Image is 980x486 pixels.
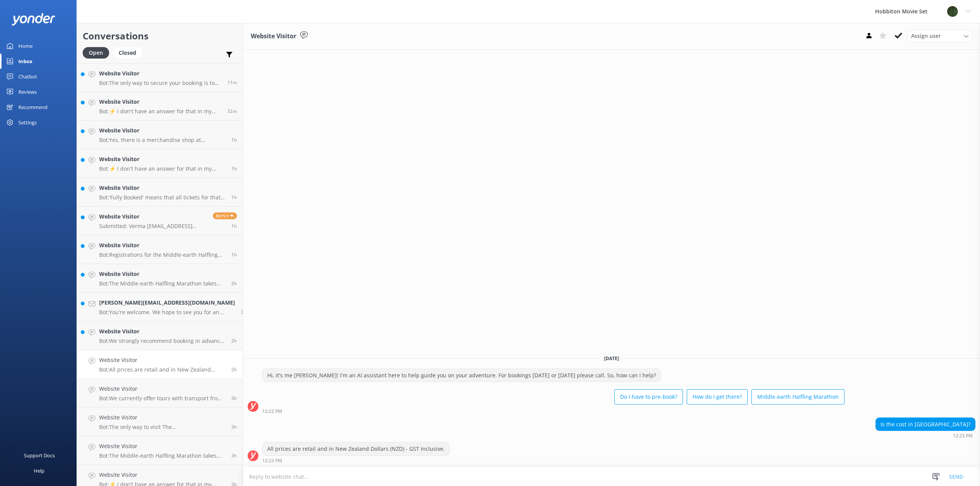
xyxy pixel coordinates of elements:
[113,47,142,59] div: Closed
[99,471,225,479] h4: Website Visitor
[231,223,237,229] span: Sep 03 2025 01:26pm (UTC +12:00) Pacific/Auckland
[263,369,661,382] div: Hi, it's me [PERSON_NAME]! I'm an AI assistant here to help guide you on your adventure. For book...
[99,327,225,336] h4: Website Visitor
[99,241,225,250] h4: Website Visitor
[687,389,748,404] button: How do I get there?
[251,31,296,41] h3: Website Visitor
[77,436,243,465] a: Website VisitorBot:The Middle-earth Halfling Marathon takes participants through iconic sites fro...
[262,458,450,463] div: Sep 03 2025 12:23pm (UTC +12:00) Pacific/Auckland
[241,309,247,315] span: Sep 03 2025 12:28pm (UTC +12:00) Pacific/Auckland
[231,395,237,401] span: Sep 03 2025 11:25am (UTC +12:00) Pacific/Auckland
[99,194,225,201] p: Bot: 'Fully Booked' means that all tickets for that tour experience on that date are sold out.
[99,165,225,172] p: Bot: ⚡ I don't have an answer for that in my knowledge base. Please try and rephrase your questio...
[231,452,237,459] span: Sep 03 2025 11:01am (UTC +12:00) Pacific/Auckland
[99,69,222,78] h4: Website Visitor
[231,424,237,430] span: Sep 03 2025 11:24am (UTC +12:00) Pacific/Auckland
[953,434,973,438] strong: 12:23 PM
[99,356,225,364] h4: Website Visitor
[18,54,33,69] div: Inbox
[99,108,222,115] p: Bot: ⚡ I don't have an answer for that in my knowledge base. Please try and rephrase your questio...
[77,321,243,350] a: Website VisitorBot:We strongly recommend booking in advance as our tours are known to sell out, e...
[77,350,243,379] a: Website VisitorBot:All prices are retail and in New Zealand Dollars (NZD) - GST inclusive.2h
[599,355,624,362] span: [DATE]
[77,178,243,207] a: Website VisitorBot:'Fully Booked' means that all tickets for that tour experience on that date ar...
[77,408,243,436] a: Website VisitorBot:The only way to visit The [GEOGRAPHIC_DATA], where the Christmas event is held...
[231,137,237,143] span: Sep 03 2025 01:36pm (UTC +12:00) Pacific/Auckland
[262,409,282,414] strong: 12:22 PM
[77,235,243,264] a: Website VisitorBot:Registrations for the Middle-earth Halfling Marathon are currently full. Howev...
[263,442,449,455] div: All prices are retail and in New Zealand Dollars (NZD) - GST inclusive.
[99,98,222,106] h4: Website Visitor
[227,108,237,114] span: Sep 03 2025 02:08pm (UTC +12:00) Pacific/Auckland
[34,463,44,478] div: Help
[99,452,225,459] p: Bot: The Middle-earth Halfling Marathon takes participants through iconic sites from the epic tri...
[876,418,975,431] div: Is the cost in [GEOGRAPHIC_DATA]?
[11,13,56,26] img: yonder-white-logo.png
[227,79,237,86] span: Sep 03 2025 02:29pm (UTC +12:00) Pacific/Auckland
[77,63,243,92] a: Website VisitorBot:The only way to secure your booking is to pay at the time of purchase. If you ...
[18,115,37,130] div: Settings
[24,448,55,463] div: Support Docs
[947,6,958,17] img: 34-1720495293.png
[231,338,237,344] span: Sep 03 2025 12:25pm (UTC +12:00) Pacific/Auckland
[18,84,37,99] div: Reviews
[18,69,37,84] div: Chatbot
[99,155,225,163] h4: Website Visitor
[99,223,207,230] p: Submitted: Verma [EMAIL_ADDRESS][DOMAIN_NAME] Good morning, I had a booking for [DATE], can I add...
[99,338,225,344] p: Bot: We strongly recommend booking in advance as our tours are known to sell out, especially betw...
[99,80,222,86] p: Bot: The only way to secure your booking is to pay at the time of purchase. If you need assistanc...
[911,32,941,40] span: Assign user
[77,264,243,293] a: Website VisitorBot:The Middle-earth Halfling Marathon takes participants through iconic sites fro...
[907,30,972,42] div: Assign User
[262,408,844,414] div: Sep 03 2025 12:22pm (UTC +12:00) Pacific/Auckland
[99,309,235,316] p: Bot: You're welcome. We hope to see you for an adventure soon!
[18,99,47,115] div: Recommend
[231,194,237,201] span: Sep 03 2025 01:35pm (UTC +12:00) Pacific/Auckland
[231,165,237,172] span: Sep 03 2025 01:36pm (UTC +12:00) Pacific/Auckland
[77,149,243,178] a: Website VisitorBot:⚡ I don't have an answer for that in my knowledge base. Please try and rephras...
[614,389,683,404] button: Do I have to pre-book?
[99,270,225,278] h4: Website Visitor
[875,433,975,438] div: Sep 03 2025 12:23pm (UTC +12:00) Pacific/Auckland
[99,126,225,135] h4: Website Visitor
[99,137,225,144] p: Bot: Yes, there is a merchandise shop at [GEOGRAPHIC_DATA]. The [GEOGRAPHIC_DATA] is located at T...
[99,184,225,192] h4: Website Visitor
[113,48,146,57] a: Closed
[231,251,237,258] span: Sep 03 2025 12:49pm (UTC +12:00) Pacific/Auckland
[83,47,109,59] div: Open
[77,207,243,235] a: Website VisitorSubmitted: Verma [EMAIL_ADDRESS][DOMAIN_NAME] Good morning, I had a booking for [D...
[83,29,237,43] h2: Conversations
[83,48,113,57] a: Open
[77,293,243,321] a: [PERSON_NAME][EMAIL_ADDRESS][DOMAIN_NAME]Bot:You're welcome. We hope to see you for an adventure ...
[99,413,225,422] h4: Website Visitor
[99,251,225,258] p: Bot: Registrations for the Middle-earth Halfling Marathon are currently full. However, there will...
[77,92,243,121] a: Website VisitorBot:⚡ I don't have an answer for that in my knowledge base. Please try and rephras...
[77,379,243,408] a: Website VisitorBot:We currently offer tours with transport from The Shire's Rest and Matamata isi...
[231,280,237,287] span: Sep 03 2025 12:38pm (UTC +12:00) Pacific/Auckland
[231,366,237,373] span: Sep 03 2025 12:23pm (UTC +12:00) Pacific/Auckland
[99,298,235,307] h4: [PERSON_NAME][EMAIL_ADDRESS][DOMAIN_NAME]
[99,212,207,221] h4: Website Visitor
[262,458,282,463] strong: 12:23 PM
[77,121,243,149] a: Website VisitorBot:Yes, there is a merchandise shop at [GEOGRAPHIC_DATA]. The [GEOGRAPHIC_DATA] i...
[99,280,225,287] p: Bot: The Middle-earth Halfling Marathon takes participants through iconic sites from the epic tri...
[99,424,225,431] p: Bot: The only way to visit The [GEOGRAPHIC_DATA], where the Christmas event is held, is as part o...
[751,389,844,404] button: Middle-earth Halfling Marathon
[99,366,225,373] p: Bot: All prices are retail and in New Zealand Dollars (NZD) - GST inclusive.
[99,442,225,450] h4: Website Visitor
[99,385,225,393] h4: Website Visitor
[99,395,225,402] p: Bot: We currently offer tours with transport from The Shire's Rest and Matamata isite only. We do...
[18,38,33,54] div: Home
[213,212,237,219] span: Reply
